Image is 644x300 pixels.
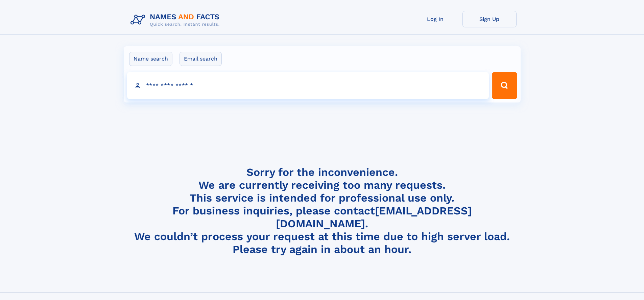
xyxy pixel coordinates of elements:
[127,72,489,99] input: search input
[492,72,517,99] button: Search Button
[129,52,172,66] label: Name search
[180,52,222,66] label: Email search
[128,166,517,256] h4: Sorry for the inconvenience. We are currently receiving too many requests. This service is intend...
[276,204,472,230] a: [EMAIL_ADDRESS][DOMAIN_NAME]
[408,11,462,27] a: Log In
[462,11,517,27] a: Sign Up
[128,11,225,29] img: Logo Names and Facts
